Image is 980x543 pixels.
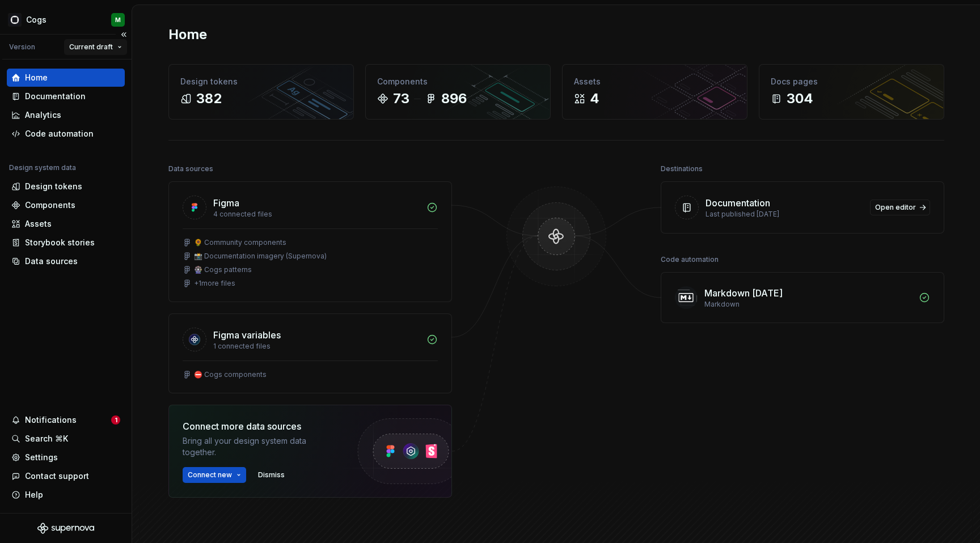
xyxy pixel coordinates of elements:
[168,161,213,177] div: Data sources
[706,196,770,210] div: Documentation
[253,467,290,483] button: Dismiss
[115,15,121,24] div: M
[9,43,35,52] div: Version
[25,256,78,267] div: Data sources
[194,265,252,274] div: 🎡 Cogs patterns
[7,430,125,448] button: Search ⌘K
[9,163,76,172] div: Design system data
[7,215,125,233] a: Assets
[25,91,86,102] div: Documentation
[194,279,235,288] div: + 1 more files
[116,27,132,43] button: Collapse sidebar
[7,69,125,87] a: Home
[213,196,239,210] div: Figma
[194,252,327,261] div: 📸 Documentation imagery (Supernova)
[661,252,719,268] div: Code automation
[706,210,863,219] div: Last published [DATE]
[183,435,336,458] div: Bring all your design system data together.
[111,415,120,425] span: 1
[25,433,68,444] div: Search ⌘K
[194,238,286,247] div: 🌻 Community components
[168,26,207,44] h2: Home
[7,87,125,105] a: Documentation
[7,196,125,214] a: Components
[7,448,125,466] a: Settings
[25,452,58,463] div: Settings
[196,90,222,108] div: 382
[870,200,930,215] a: Open editor
[759,64,944,120] a: Docs pages304
[393,90,409,108] div: 73
[64,39,127,55] button: Current draft
[661,161,703,177] div: Destinations
[2,7,129,32] button: CogsM
[168,181,452,302] a: Figma4 connected files🌻 Community components📸 Documentation imagery (Supernova)🎡 Cogs patterns+1m...
[25,470,89,482] div: Contact support
[183,467,246,483] button: Connect new
[180,76,342,87] div: Design tokens
[7,252,125,270] a: Data sources
[25,218,52,230] div: Assets
[8,13,22,27] img: 293001da-8814-4710-858c-a22b548e5d5c.png
[37,523,94,534] svg: Supernova Logo
[188,470,232,480] span: Connect new
[590,90,599,108] div: 4
[7,125,125,143] a: Code automation
[168,313,452,393] a: Figma variables1 connected files⛔️ Cogs components
[213,328,281,342] div: Figma variables
[183,419,336,433] div: Connect more data sources
[25,414,77,426] div: Notifications
[704,300,912,309] div: Markdown
[787,90,813,108] div: 304
[7,411,125,429] button: Notifications1
[258,470,285,480] span: Dismiss
[441,90,467,108] div: 896
[25,237,95,248] div: Storybook stories
[377,76,539,87] div: Components
[25,128,94,139] div: Code automation
[25,181,82,192] div: Design tokens
[574,76,736,87] div: Assets
[168,64,354,120] a: Design tokens382
[25,109,61,121] div: Analytics
[771,76,932,87] div: Docs pages
[69,43,113,52] span: Current draft
[25,72,48,83] div: Home
[7,177,125,196] a: Design tokens
[562,64,747,120] a: Assets4
[213,342,420,351] div: 1 connected files
[7,467,125,485] button: Contact support
[704,286,783,300] div: Markdown [DATE]
[194,370,267,379] div: ⛔️ Cogs components
[7,106,125,124] a: Analytics
[213,210,420,219] div: 4 connected files
[25,200,75,211] div: Components
[365,64,551,120] a: Components73896
[26,14,47,26] div: Cogs
[25,489,43,500] div: Help
[7,234,125,252] a: Storybook stories
[7,486,125,504] button: Help
[875,203,916,212] span: Open editor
